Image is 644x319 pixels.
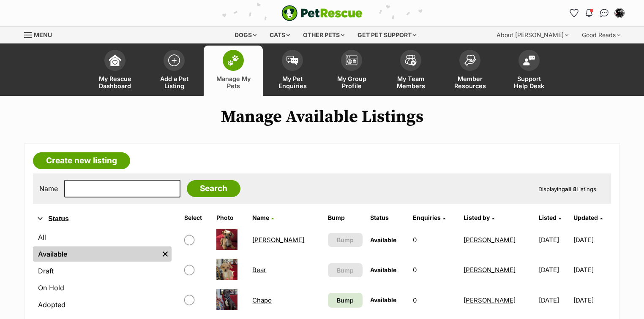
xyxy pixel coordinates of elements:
img: member-resources-icon-8e73f808a243e03378d46382f2149f9095a855e16c252ad45f914b54edf8863c.svg [464,54,476,66]
ul: Account quick links [567,6,626,20]
button: My account [613,6,626,20]
a: Listed by [464,214,494,221]
span: Name [252,214,269,221]
img: add-pet-listing-icon-0afa8454b4691262ce3f59096e99ab1cd57d4a30225e0717b998d2c9b9846f56.svg [168,54,180,66]
span: My Team Members [392,75,430,89]
td: [DATE] [573,255,610,284]
img: help-desk-icon-fdf02630f3aa405de69fd3d07c3f3aa587a6932b1a1747fa1d2bba05be0121f9.svg [523,55,535,65]
a: Listed [539,214,561,221]
a: Updated [573,214,603,221]
img: pet-enquiries-icon-7e3ad2cf08bfb03b45e93fb7055b45f3efa6380592205ae92323e6603595dc1f.svg [287,56,298,65]
a: [PERSON_NAME] [464,296,516,304]
a: [PERSON_NAME] [252,236,304,244]
a: Name [252,214,274,221]
span: Listed by [464,214,490,221]
a: Draft [33,263,172,278]
label: Name [39,185,58,192]
span: Listed [539,214,557,221]
a: Add a Pet Listing [145,46,204,96]
span: Menu [34,31,52,38]
span: translation missing: en.admin.listings.index.attributes.enquiries [413,214,441,221]
div: Cats [264,27,296,43]
span: Support Help Desk [510,75,548,89]
img: dashboard-icon-eb2f2d2d3e046f16d808141f083e7271f6b2e854fb5c12c21221c1fb7104beca.svg [109,54,121,66]
span: Manage My Pets [214,75,252,89]
td: [DATE] [535,286,572,315]
a: Enquiries [413,214,445,221]
span: Bump [337,296,354,305]
span: My Pet Enquiries [273,75,311,89]
td: [DATE] [535,225,572,254]
img: chat-41dd97257d64d25036548639549fe6c8038ab92f7586957e7f3b1b290dea8141.svg [600,9,609,17]
td: [DATE] [573,286,610,315]
a: Remove filter [159,246,172,262]
a: Bear [252,266,266,274]
span: Displaying Listings [538,186,596,192]
a: Favourites [567,6,581,20]
strong: all 8 [565,186,576,192]
td: 0 [409,286,459,315]
td: [DATE] [535,255,572,284]
th: Bump [325,211,366,224]
img: team-members-icon-5396bd8760b3fe7c0b43da4ab00e1e3bb1a5d9ba89233759b79545d2d3fc5d0d.svg [405,55,417,66]
div: Get pet support [352,27,422,43]
div: About [PERSON_NAME] [491,27,574,43]
a: My Group Profile [322,46,381,96]
span: Bump [337,235,354,244]
a: Support Help Desk [499,46,559,96]
a: Available [33,246,159,262]
img: group-profile-icon-3fa3cf56718a62981997c0bc7e787c4b2cf8bcc04b72c1350f741eb67cf2f40e.svg [346,55,357,65]
th: Photo [213,211,248,224]
td: 0 [409,255,459,284]
a: Create new listing [33,152,130,169]
span: Updated [573,214,598,221]
button: Status [33,214,172,224]
a: All [33,230,172,245]
button: Bump [328,233,363,247]
span: Available [370,296,396,303]
span: Available [370,236,396,243]
td: [DATE] [573,225,610,254]
th: Status [367,211,409,224]
input: Search [187,180,240,197]
a: My Pet Enquiries [263,46,322,96]
a: Member Resources [440,46,499,96]
th: Select [181,211,212,224]
td: 0 [409,225,459,254]
a: PetRescue [281,5,363,21]
a: My Rescue Dashboard [85,46,145,96]
img: Deanna Walton profile pic [615,9,624,17]
a: Bump [328,293,363,308]
span: Available [370,266,396,273]
div: Dogs [229,27,262,43]
a: My Team Members [381,46,440,96]
span: My Rescue Dashboard [96,75,134,89]
div: Other pets [297,27,350,43]
a: [PERSON_NAME] [464,236,516,244]
a: [PERSON_NAME] [464,266,516,274]
a: Manage My Pets [204,46,263,96]
span: Member Resources [451,75,489,89]
span: My Group Profile [333,75,371,89]
a: Adopted [33,297,172,312]
a: Conversations [598,6,611,20]
button: Bump [328,263,363,277]
img: logo-e224e6f780fb5917bec1dbf3a21bbac754714ae5b6737aabdf751b685950b380.svg [281,5,363,21]
img: manage-my-pets-icon-02211641906a0b7f246fdf0571729dbe1e7629f14944591b6c1af311fb30b64b.svg [227,55,239,66]
span: Add a Pet Listing [155,75,193,89]
a: Chapo [252,296,272,304]
span: Bump [337,266,354,275]
a: On Hold [33,280,172,295]
img: notifications-46538b983faf8c2785f20acdc204bb7945ddae34d4c08c2a6579f10ce5e182be.svg [586,9,592,17]
button: Notifications [582,6,596,20]
div: Good Reads [576,27,626,43]
a: Menu [24,27,58,42]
